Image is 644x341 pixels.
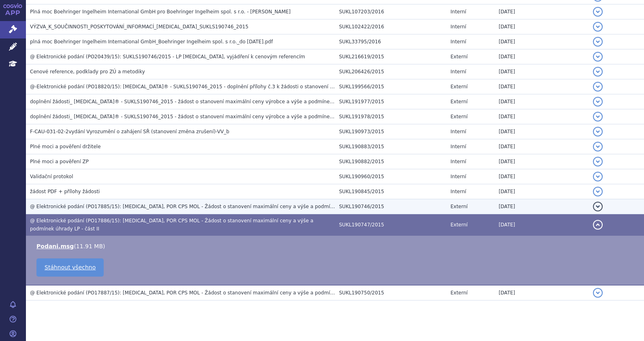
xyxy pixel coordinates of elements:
td: [DATE] [495,285,589,301]
td: SUKL216619/2015 [335,49,446,64]
span: Plné moci a pověření držitele [30,144,101,149]
td: [DATE] [495,214,589,236]
span: Interní [450,144,466,149]
li: ( ) [36,242,636,250]
span: VÝZVA_K_SOUČINNOSTI_POSKYTOVÁNÍ_INFORMACÍ_OFEV_SUKLS190746_2015 [30,24,248,30]
span: Externí [450,114,467,119]
span: @ Elektronické podání (PO17885/15): OFEV, POR CPS MOL - Žádost o stanovení maximální ceny a výše ... [30,204,384,209]
button: detail [593,112,603,121]
button: detail [593,52,603,62]
td: [DATE] [495,109,589,124]
span: Interní [450,24,466,30]
td: [DATE] [495,139,589,154]
td: [DATE] [495,124,589,139]
span: 11.91 MB [76,243,103,249]
button: detail [593,37,603,47]
button: detail [593,220,603,230]
td: SUKL199566/2015 [335,79,446,94]
button: detail [593,22,603,32]
td: [DATE] [495,199,589,214]
td: [DATE] [495,64,589,79]
td: SUKL190747/2015 [335,214,446,236]
td: SUKL191977/2015 [335,94,446,109]
span: Externí [450,290,467,296]
button: detail [593,7,603,17]
button: detail [593,142,603,151]
td: SUKL190973/2015 [335,124,446,139]
span: F-CAU-031-02-2vydání Vyrozumění o zahájení SŘ (stanovení změna zrušení)-VV_b [30,129,229,134]
span: doplnění žádosti_ OFEV® - SUKLS190746_2015 - žádost o stanovení maximální ceny výrobce a výše a p... [30,114,375,119]
td: SUKL190883/2015 [335,139,446,154]
td: SUKL190845/2015 [335,184,446,199]
td: [DATE] [495,184,589,199]
span: Plné moci a pověření ZP [30,159,89,164]
td: SUKL191978/2015 [335,109,446,124]
button: detail [593,202,603,211]
button: detail [593,67,603,77]
span: Interní [450,69,466,75]
button: detail [593,157,603,166]
td: SUKL190750/2015 [335,285,446,301]
td: [DATE] [495,94,589,109]
td: SUKL190746/2015 [335,199,446,214]
td: [DATE] [495,34,589,49]
span: Externí [450,204,467,209]
span: Interní [450,174,466,179]
span: Interní [450,39,466,45]
td: [DATE] [495,49,589,64]
span: žádost PDF + přílohy žádosti [30,189,100,194]
span: Interní [450,9,466,15]
td: SUKL102422/2016 [335,19,446,34]
span: Interní [450,159,466,164]
span: Validační protokol [30,174,73,179]
span: @ Elektronické podání (PO17886/15): OFEV, POR CPS MOL - Žádost o stanovení maximální ceny a výše ... [30,218,313,232]
span: @-Elektronické podání (PO18820/15): OFEV® - SUKLS190746_2015 - doplnění přílohy č.3 k žádosti o s... [30,84,356,90]
td: [DATE] [495,79,589,94]
span: @ Elektronické podání (PO20439/15): SUKLS190746/2015 - LP Ofev, vyjádření k cenovým referencím [30,54,305,60]
span: Externí [450,54,467,60]
button: detail [593,97,603,107]
span: plná moc Boehringer Ingelheim International GmbH_Boehringer Ingelheim spol. s r.o._do 31. 12. 201... [30,39,273,45]
span: Externí [450,99,467,104]
button: detail [593,187,603,196]
td: SUKL190882/2015 [335,154,446,169]
td: SUKL206426/2015 [335,64,446,79]
td: SUKL33795/2016 [335,34,446,49]
span: Externí [450,222,467,228]
span: @ Elektronické podání (PO17887/15): OFEV, POR CPS MOL - Žádost o stanovení maximální ceny a výše ... [30,290,387,296]
span: Interní [450,189,466,194]
a: Stáhnout všechno [36,258,104,277]
span: doplnění žádosti_ OFEV® - SUKLS190746_2015 - žádost o stanovení maximální ceny výrobce a výše a p... [30,99,377,104]
button: detail [593,288,603,298]
button: detail [593,127,603,136]
a: Podani.msg [36,243,74,249]
button: detail [593,82,603,92]
td: SUKL190960/2015 [335,169,446,184]
td: [DATE] [495,169,589,184]
span: Cenové reference, podklady pro ZÚ a metodiky [30,69,145,75]
td: [DATE] [495,154,589,169]
span: Externí [450,84,467,90]
td: [DATE] [495,19,589,34]
span: Plná moc Boehringer Ingelheim International GmbH pro Boehringer Ingelheim spol. s r.o. - nová [30,9,291,15]
td: SUKL107203/2016 [335,4,446,19]
span: Interní [450,129,466,134]
button: detail [593,172,603,181]
td: [DATE] [495,4,589,19]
